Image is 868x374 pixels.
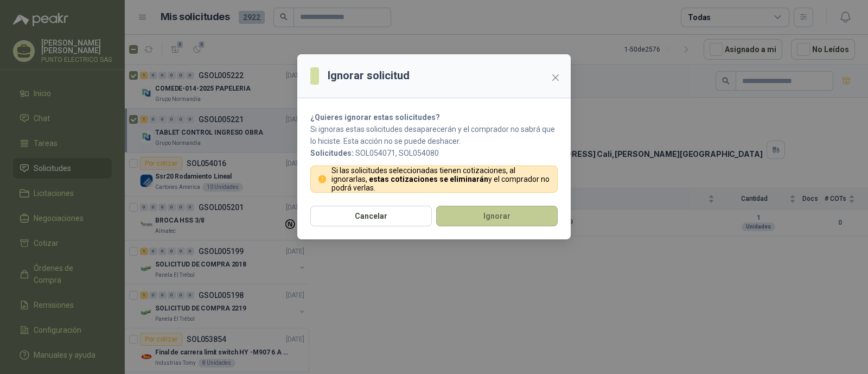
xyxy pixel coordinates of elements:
[328,67,410,84] h3: Ignorar solicitud
[310,123,558,147] p: Si ignoras estas solicitudes desaparecerán y el comprador no sabrá que lo hiciste. Esta acción no...
[547,69,564,86] button: Close
[310,149,354,157] b: Solicitudes:
[310,113,440,122] strong: ¿Quieres ignorar estas solicitudes?
[331,166,551,192] p: Si las solicitudes seleccionadas tienen cotizaciones, al ignorarlas, y el comprador no podrá verlas.
[310,147,558,159] p: SOL054071, SOL054080
[551,73,560,82] span: close
[369,175,488,183] strong: estas cotizaciones se eliminarán
[310,206,432,226] button: Cancelar
[436,206,558,226] button: Ignorar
